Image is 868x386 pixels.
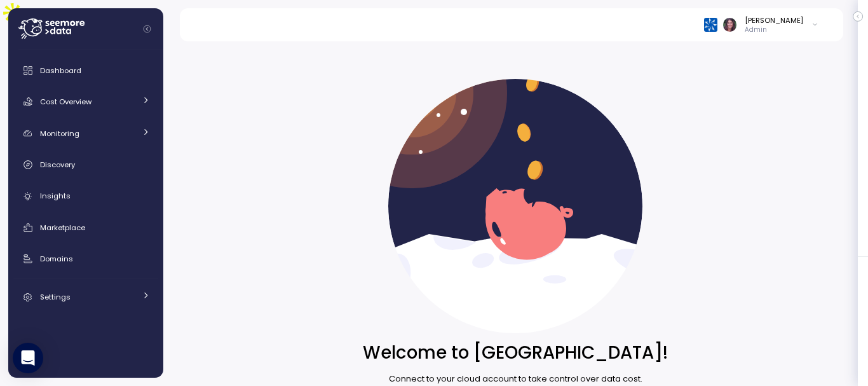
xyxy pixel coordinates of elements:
div: [PERSON_NAME] [745,15,803,25]
a: Domains [13,246,158,272]
a: Insights [13,184,158,209]
img: splash [388,79,642,333]
a: Settings [13,284,158,310]
span: Discovery [40,160,75,170]
a: Discovery [13,152,158,177]
span: Settings [40,292,71,302]
span: Marketplace [40,223,85,233]
a: Cost Overview [13,89,158,114]
p: Admin [745,25,803,34]
span: Monitoring [40,128,79,139]
div: Open Intercom Messenger [13,343,43,373]
span: Insights [40,191,71,201]
h1: Welcome to [GEOGRAPHIC_DATA]! [363,341,668,364]
span: Cost Overview [40,97,92,107]
p: Connect to your cloud account to take control over data cost. [389,373,642,385]
button: Collapse navigation [139,24,155,34]
img: 68790ce639d2d68da1992664.PNG [704,18,717,31]
img: ACg8ocLDuIZlR5f2kIgtapDwVC7yp445s3OgbrQTIAV7qYj8P05r5pI=s96-c [723,18,736,31]
span: Dashboard [40,65,81,76]
span: Domains [40,254,73,264]
a: Marketplace [13,215,158,240]
a: Monitoring [13,121,158,146]
a: Dashboard [13,58,158,83]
